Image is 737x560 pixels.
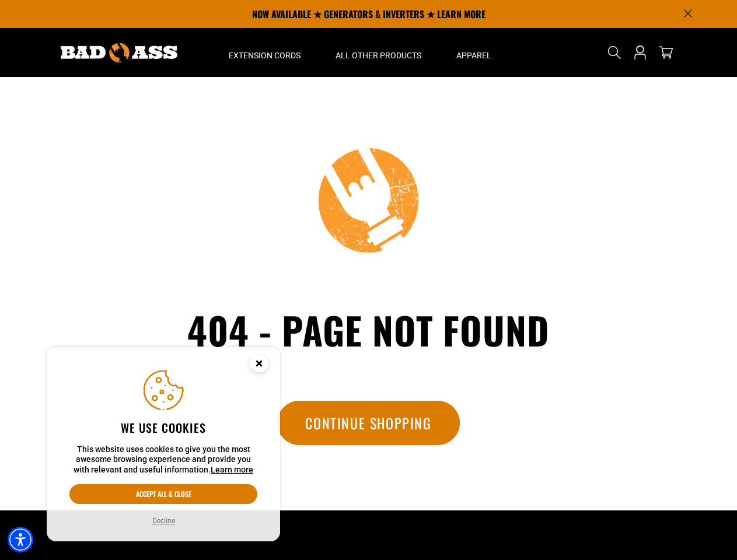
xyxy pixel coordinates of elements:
img: Bad Ass Extension Cords [61,43,177,62]
div: Accessibility Menu [8,527,33,552]
a: Continue Shopping [277,401,459,445]
a: Open this option [631,28,649,77]
span: All Other Products [336,50,421,61]
summary: Apparel [439,28,509,77]
a: This website uses cookies to give you the most awesome browsing experience and provide you with r... [211,465,253,474]
button: Accept all & close [69,484,257,504]
p: This website uses cookies to give you the most awesome browsing experience and provide you with r... [69,444,257,475]
span: Extension Cords [229,50,301,61]
button: Decline [149,515,179,527]
a: cart [656,45,675,60]
h2: We use cookies [69,420,257,435]
summary: Extension Cords [211,28,318,77]
span: Apparel [456,50,491,61]
img: 404 - Page not found [310,142,427,259]
aside: Cookie Consent [47,347,280,542]
summary: All Other Products [318,28,439,77]
summary: Search [605,43,624,62]
button: Close this option [238,347,280,383]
